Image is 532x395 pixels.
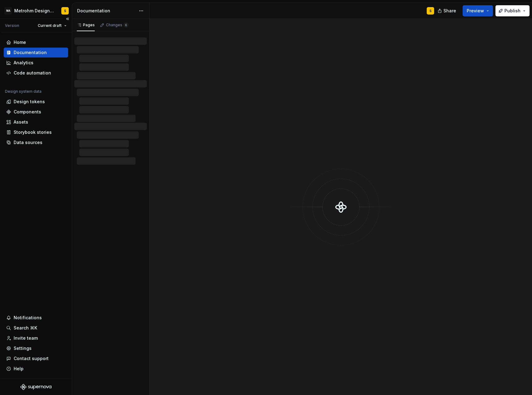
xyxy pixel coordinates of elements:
a: Data sources [4,138,68,147]
div: Design system data [5,89,41,94]
button: Search ⌘K [4,323,68,333]
div: Analytics [14,60,33,66]
button: Notifications [4,313,68,323]
button: Share [434,5,460,16]
button: Help [4,364,68,374]
div: Data sources [14,139,42,146]
div: Changes [106,23,129,28]
button: Preview [463,5,493,16]
a: Documentation [4,48,68,57]
a: Settings [4,343,68,353]
a: Invite team [4,333,68,343]
a: Components [4,107,68,117]
span: Preview [467,8,484,14]
span: Current draft [38,23,62,28]
div: Assets [14,119,28,125]
div: Design tokens [14,99,45,105]
div: Contact support [14,355,49,362]
div: Storybook stories [14,129,52,135]
div: Notifications [14,315,42,321]
div: Invite team [14,335,38,341]
button: MAMetrohm Design SystemS [1,4,71,17]
div: Settings [14,345,32,351]
button: Publish [495,5,530,16]
div: Metrohm Design System [14,8,54,14]
svg: Supernova Logo [20,384,51,390]
span: 6 [124,23,129,28]
button: Collapse sidebar [63,15,72,23]
div: Search ⌘K [14,325,37,331]
a: Assets [4,117,68,127]
a: Code automation [4,68,68,78]
div: Pages [77,23,95,28]
div: S [430,8,432,13]
span: Share [443,8,456,14]
div: Home [14,39,26,45]
a: Storybook stories [4,127,68,137]
a: Analytics [4,58,68,68]
button: Contact support [4,354,68,363]
span: Publish [504,8,521,14]
div: Code automation [14,70,51,76]
div: MA [4,7,12,15]
div: Documentation [14,49,47,56]
div: Help [14,366,24,372]
div: Version [5,23,19,28]
div: S [64,8,66,13]
a: Home [4,37,68,47]
button: Current draft [35,21,69,30]
div: Components [14,109,41,115]
div: Documentation [77,8,136,14]
a: Design tokens [4,97,68,107]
